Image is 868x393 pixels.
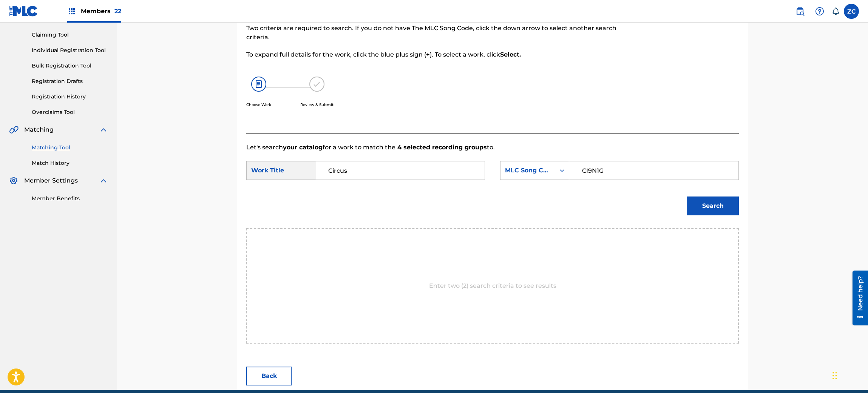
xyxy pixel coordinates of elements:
[429,281,556,290] p: Enter two (2) search criteria to see results
[505,166,551,175] div: MLC Song Code
[844,4,859,19] div: User Menu
[832,364,837,387] div: Drag
[246,152,739,228] form: Search Form
[32,62,108,70] a: Bulk Registration Tool
[830,357,868,393] iframe: Chat Widget
[251,77,266,92] img: 26af456c4569493f7445.svg
[246,102,271,107] p: Choose Work
[99,176,108,185] img: expand
[246,50,626,59] p: To expand full details for the work, click the blue plus sign ( ). To select a work, click
[795,7,805,16] img: search
[246,143,739,152] p: Let's search for a work to match the to.
[426,51,430,58] strong: +
[99,125,108,134] img: expand
[32,144,108,152] a: Matching Tool
[309,77,324,92] img: 173f8e8b57e69610e344.svg
[9,125,19,134] img: Matching
[812,4,827,19] div: Help
[300,102,334,107] p: Review & Submit
[81,7,121,15] span: Members
[246,24,626,42] p: Two criteria are required to search. If you do not have The MLC Song Code, click the down arrow t...
[9,6,38,17] img: MLC Logo
[32,93,108,101] a: Registration History
[24,176,78,185] span: Member Settings
[24,125,54,134] span: Matching
[792,4,808,19] a: Public Search
[67,7,76,16] img: Top Rightsholders
[32,46,108,54] a: Individual Registration Tool
[32,77,108,85] a: Registration Drafts
[32,108,108,116] a: Overclaims Tool
[815,7,824,16] img: help
[283,144,323,151] strong: your catalog
[114,8,121,15] span: 22
[32,159,108,167] a: Match History
[847,270,868,325] iframe: Resource Center
[8,5,19,40] div: Need help?
[9,176,18,185] img: Member Settings
[32,31,108,39] a: Claiming Tool
[395,144,487,151] strong: 4 selected recording groups
[32,195,108,203] a: Member Benefits
[832,8,839,15] div: Notifications
[687,196,739,215] button: Search
[246,367,292,385] button: Back
[500,51,521,58] strong: Select.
